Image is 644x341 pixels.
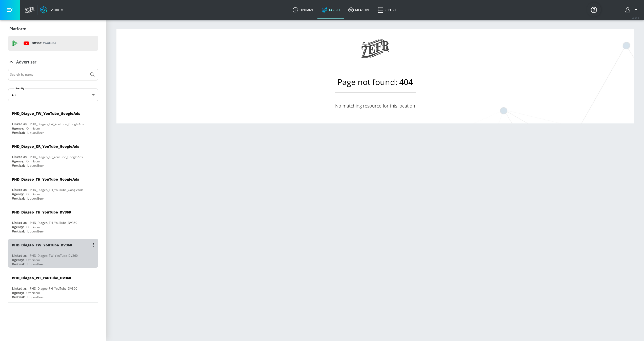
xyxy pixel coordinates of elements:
div: Advertiser [8,69,98,303]
div: Advertiser [8,55,98,69]
div: PHD_Diageo_TH_YouTube_DV360 [30,221,77,225]
div: Vertical: [12,163,25,168]
div: Vertical: [12,295,25,299]
div: Liquor/Beer [27,196,44,201]
div: PHD_Diageo_PH_YouTube_DV360Linked as:PHD_Diageo_PH_YouTube_DV360Agency:OmnicomVertical:Liquor/Beer [8,272,98,301]
div: PHD_Diageo_TH_YouTube_GoogleAds [30,188,83,192]
div: Omnicom [26,291,40,295]
div: Vertical: [12,196,25,201]
div: Omnicom [26,159,40,163]
h1: Page not found: 404 [335,76,416,93]
div: Liquor/Beer [27,229,44,233]
div: Agency: [12,192,24,196]
a: optimize [289,1,318,19]
p: No matching resource for this location [335,103,416,109]
span: v 4.33.5 [632,17,639,19]
div: PHD_Diageo_TW_YouTube_GoogleAdsLinked as:PHD_Diageo_TW_YouTube_GoogleAdsAgency:OmnicomVertical:Li... [8,107,98,136]
div: Agency: [12,126,24,131]
p: Youtube [43,40,56,46]
div: Liquor/Beer [27,163,44,168]
div: A-Z [8,89,98,101]
div: PHD_Diageo_TW_YouTube_DV360 [30,253,78,258]
div: PHD_Diageo_TW_YouTube_DV360Linked as:PHD_Diageo_TW_YouTube_DV360Agency:OmnicomVertical:Liquor/Beer [8,239,98,268]
div: Omnicom [26,258,40,262]
div: PHD_Diageo_TW_YouTube_DV360 [12,243,72,247]
a: measure [344,1,374,19]
div: PHD_Diageo_PH_YouTube_DV360 [12,275,71,280]
nav: list of Advertiser [8,105,98,303]
div: PHD_Diageo_TH_YouTube_GoogleAds [12,177,79,182]
div: Linked as: [12,221,27,225]
div: PHD_Diageo_TH_YouTube_DV360Linked as:PHD_Diageo_TH_YouTube_DV360Agency:OmnicomVertical:Liquor/Beer [8,206,98,235]
div: Liquor/Beer [27,295,44,299]
a: Target [318,1,344,19]
div: PHD_Diageo_PH_YouTube_DV360 [30,286,77,291]
div: Linked as: [12,286,27,291]
a: Atrium [40,6,64,14]
div: PHD_Diageo_KR_YouTube_GoogleAds [12,144,79,149]
div: Linked as: [12,188,27,192]
div: Platform [8,22,98,36]
div: Linked as: [12,155,27,159]
div: Agency: [12,291,24,295]
p: Platform [9,26,26,32]
div: Agency: [12,258,24,262]
div: DV360: Youtube [8,36,98,51]
div: Atrium [49,8,64,12]
div: PHD_Diageo_TH_YouTube_GoogleAdsLinked as:PHD_Diageo_TH_YouTube_GoogleAdsAgency:OmnicomVertical:Li... [8,173,98,202]
div: PHD_Diageo_KR_YouTube_GoogleAdsLinked as:PHD_Diageo_KR_YouTube_GoogleAdsAgency:OmnicomVertical:Li... [8,140,98,169]
div: Omnicom [26,126,40,131]
div: PHD_Diageo_TW_YouTube_GoogleAds [30,122,84,126]
a: Report [374,1,400,19]
div: Linked as: [12,122,27,126]
div: PHD_Diageo_TH_YouTube_DV360 [12,210,71,215]
p: Advertiser [16,59,36,65]
div: Vertical: [12,262,25,266]
input: Search by name [10,71,87,78]
div: Vertical: [12,229,25,233]
div: Liquor/Beer [27,262,44,266]
div: PHD_Diageo_KR_YouTube_GoogleAds [30,155,83,159]
div: Vertical: [12,131,25,135]
div: Linked as: [12,253,27,258]
label: Sort By [14,87,25,90]
p: DV360: [32,40,56,46]
div: Omnicom [26,192,40,196]
div: Omnicom [26,225,40,229]
div: PHD_Diageo_TW_YouTube_GoogleAds [12,111,80,116]
button: Open Resource Center [587,3,601,17]
div: Agency: [12,159,24,163]
div: Agency: [12,225,24,229]
div: Liquor/Beer [27,131,44,135]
